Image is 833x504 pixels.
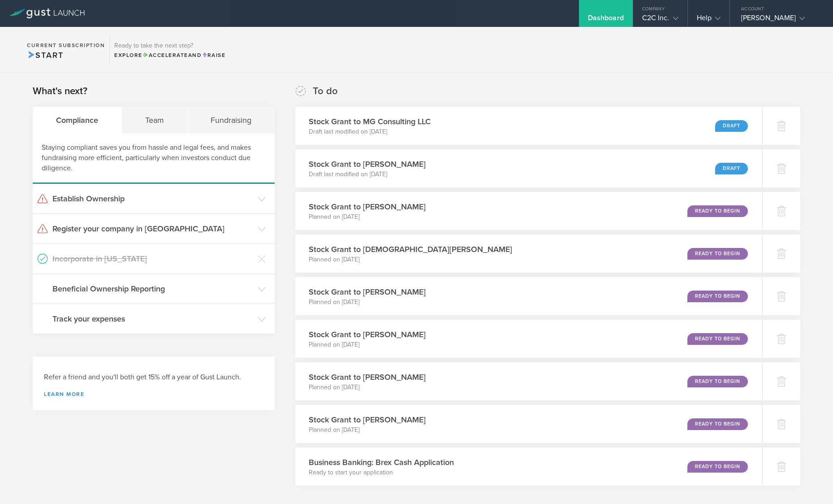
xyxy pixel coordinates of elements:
[295,362,762,400] div: Stock Grant to [PERSON_NAME]Planned on [DATE]Ready to Begin
[142,52,188,58] span: Accelerate
[109,36,230,64] div: Ready to take the next step?ExploreAccelerateandRaise
[309,298,426,307] p: Planned on [DATE]
[309,170,426,179] p: Draft last modified on [DATE]
[687,205,748,217] div: Ready to Begin
[687,461,748,473] div: Ready to Begin
[295,235,762,273] div: Stock Grant to [DEMOGRAPHIC_DATA][PERSON_NAME]Planned on [DATE]Ready to Begin
[295,149,762,187] div: Stock Grant to [PERSON_NAME]Draft last modified on [DATE]Draft
[52,253,253,265] h3: Incorporate in [US_STATE]
[122,107,188,134] div: Team
[27,43,105,48] h2: Current Subscription
[309,468,454,477] p: Ready to start your application
[295,448,762,486] div: Business Banking: Brex Cash ApplicationReady to start your applicationReady to Begin
[309,116,431,127] h3: Stock Grant to MG Consulting LLC
[642,13,678,27] div: C2C Inc.
[295,320,762,358] div: Stock Grant to [PERSON_NAME]Planned on [DATE]Ready to Begin
[114,51,225,59] div: Explore
[295,107,762,145] div: Stock Grant to MG Consulting LLCDraft last modified on [DATE]Draft
[33,107,122,134] div: Compliance
[27,50,63,60] span: Start
[715,120,748,132] div: Draft
[309,286,426,298] h3: Stock Grant to [PERSON_NAME]
[33,85,87,98] h2: What's next?
[44,391,263,397] a: Learn more
[295,192,762,230] div: Stock Grant to [PERSON_NAME]Planned on [DATE]Ready to Begin
[309,201,426,213] h3: Stock Grant to [PERSON_NAME]
[687,248,748,260] div: Ready to Begin
[309,371,426,383] h3: Stock Grant to [PERSON_NAME]
[309,383,426,392] p: Planned on [DATE]
[687,418,748,430] div: Ready to Begin
[52,193,253,204] h3: Establish Ownership
[52,283,253,295] h3: Beneficial Ownership Reporting
[33,134,275,184] div: Staying compliant saves you from hassle and legal fees, and makes fundraising more efficient, par...
[202,52,225,58] span: Raise
[188,107,275,134] div: Fundraising
[114,43,225,49] h3: Ready to take the next step?
[44,372,263,382] h3: Refer a friend and you'll both get 15% off a year of Gust Launch.
[697,13,721,27] div: Help
[687,291,748,302] div: Ready to Begin
[309,456,454,468] h3: Business Banking: Brex Cash Application
[588,13,624,27] div: Dashboard
[309,414,426,426] h3: Stock Grant to [PERSON_NAME]
[687,333,748,345] div: Ready to Begin
[295,277,762,315] div: Stock Grant to [PERSON_NAME]Planned on [DATE]Ready to Begin
[309,127,431,136] p: Draft last modified on [DATE]
[309,340,426,349] p: Planned on [DATE]
[142,52,202,58] span: and
[52,313,253,325] h3: Track your expenses
[309,243,512,255] h3: Stock Grant to [DEMOGRAPHIC_DATA][PERSON_NAME]
[309,158,426,170] h3: Stock Grant to [PERSON_NAME]
[309,329,426,340] h3: Stock Grant to [PERSON_NAME]
[52,223,253,235] h3: Register your company in [GEOGRAPHIC_DATA]
[741,13,817,27] div: [PERSON_NAME]
[313,85,338,98] h2: To do
[309,255,512,264] p: Planned on [DATE]
[309,426,426,434] p: Planned on [DATE]
[295,405,762,443] div: Stock Grant to [PERSON_NAME]Planned on [DATE]Ready to Begin
[309,213,426,222] p: Planned on [DATE]
[687,376,748,387] div: Ready to Begin
[715,163,748,174] div: Draft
